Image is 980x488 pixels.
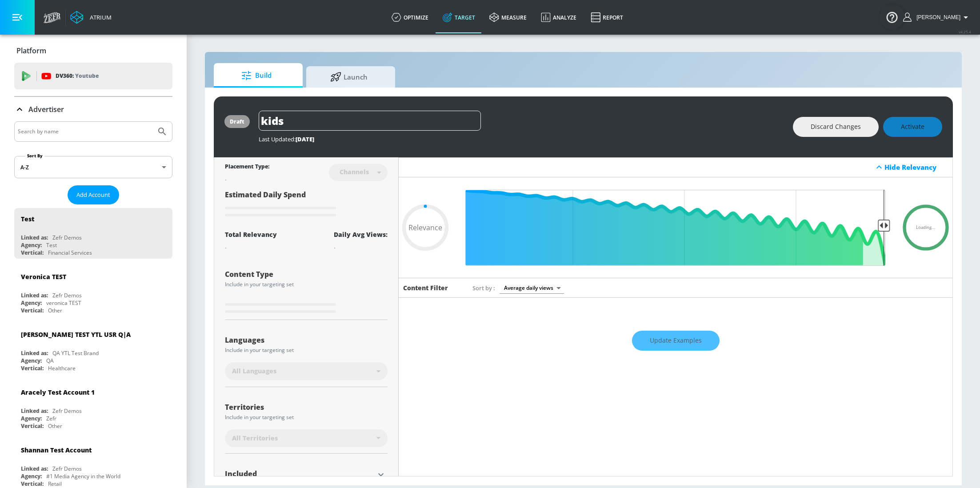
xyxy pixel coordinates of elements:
[232,367,276,376] span: All Languages
[68,185,119,204] button: Add Account
[903,12,971,23] button: [PERSON_NAME]
[584,1,630,33] a: Report
[21,215,34,223] div: Test
[14,381,172,432] div: Aracely Test Account 1Linked as:Zefr DemosAgency:ZefrVertical:Other
[21,330,131,339] div: [PERSON_NAME] TEST YTL USR Q|A
[230,118,244,125] div: draft
[48,422,62,430] div: Other
[46,241,57,249] div: Test
[21,357,42,364] div: Agency:
[225,271,388,278] div: Content Type
[21,241,42,249] div: Agency:
[408,224,442,231] span: Relevance
[48,307,62,314] div: Other
[461,190,890,266] input: Final Threshold
[21,272,66,281] div: Veronica TEST
[232,434,278,443] span: All Territories
[18,126,152,137] input: Search by name
[225,429,388,447] div: All Territories
[14,324,172,374] div: [PERSON_NAME] TEST YTL USR Q|ALinked as:QA YTL Test BrandAgency:QAVertical:Healthcare
[48,364,76,372] div: Healthcare
[534,1,584,33] a: Analyze
[21,388,95,396] div: Aracely Test Account 1
[21,480,44,488] div: Vertical:
[21,234,48,241] div: Linked as:
[14,63,172,89] div: DV360: Youtube
[52,465,82,472] div: Zefr Demos
[86,13,112,21] div: Atrium
[21,349,48,357] div: Linked as:
[436,1,482,33] a: Target
[880,4,904,29] button: Open Resource Center
[225,415,388,420] div: Include in your targeting set
[225,190,306,200] span: Estimated Daily Spend
[793,117,879,137] button: Discard Changes
[14,208,172,259] div: TestLinked as:Zefr DemosAgency:TestVertical:Financial Services
[46,299,81,307] div: veronica TEST
[334,230,388,239] div: Daily Avg Views:
[48,249,92,256] div: Financial Services
[884,163,948,172] div: Hide Relevancy
[225,362,388,380] div: All Languages
[14,97,172,122] div: Advertiser
[225,163,269,172] div: Placement Type:
[14,38,172,63] div: Platform
[14,266,172,316] div: Veronica TESTLinked as:Zefr DemosAgency:veronica TESTVertical:Other
[335,168,373,176] div: Channels
[482,1,534,33] a: measure
[21,249,44,256] div: Vertical:
[48,480,62,488] div: Retail
[21,446,92,454] div: Shannan Test Account
[225,190,388,220] div: Estimated Daily Spend
[403,284,448,292] h6: Content Filter
[21,407,48,415] div: Linked as:
[223,65,290,86] span: Build
[52,349,99,357] div: QA YTL Test Brand
[225,230,277,239] div: Total Relevancy
[315,66,383,88] span: Launch
[21,364,44,372] div: Vertical:
[811,121,861,132] span: Discard Changes
[959,29,971,34] span: v 4.25.4
[225,282,388,287] div: Include in your targeting set
[472,284,495,292] span: Sort by
[16,46,46,56] p: Platform
[225,470,374,477] div: Included
[52,292,82,299] div: Zefr Demos
[21,422,44,430] div: Vertical:
[225,336,388,344] div: Languages
[21,299,42,307] div: Agency:
[76,190,110,200] span: Add Account
[225,348,388,353] div: Include in your targeting set
[75,71,99,80] p: Youtube
[259,135,784,143] div: Last Updated:
[46,415,56,422] div: Zefr
[70,11,112,24] a: Atrium
[21,307,44,314] div: Vertical:
[46,472,120,480] div: #1 Media Agency in the World
[14,156,172,178] div: A-Z
[21,465,48,472] div: Linked as:
[28,104,64,114] p: Advertiser
[21,292,48,299] div: Linked as:
[913,14,960,20] span: login as: stephanie.wolklin@zefr.com
[52,234,82,241] div: Zefr Demos
[21,472,42,480] div: Agency:
[500,282,564,294] div: Average daily views
[384,1,436,33] a: optimize
[56,71,99,81] p: DV360:
[46,357,54,364] div: QA
[21,415,42,422] div: Agency:
[399,157,952,177] div: Hide Relevancy
[296,135,314,143] span: [DATE]
[25,153,44,159] label: Sort By
[916,225,936,230] span: Loading...
[225,404,388,411] div: Territories
[52,407,82,415] div: Zefr Demos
